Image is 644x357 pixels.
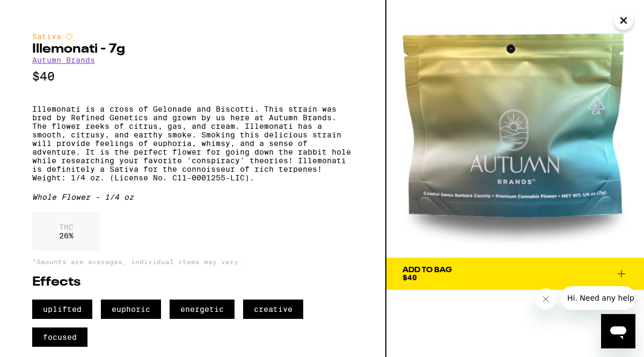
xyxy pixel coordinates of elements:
[32,56,95,64] a: Autumn Brands
[101,300,161,319] span: euphoric
[170,300,235,319] span: energetic
[561,286,635,310] iframe: Message from company
[32,300,92,319] span: uplifted
[32,193,353,201] div: Whole Flower - 1/4 oz
[32,258,353,265] p: *Amounts are averages, individual items may vary.
[65,32,74,41] img: sativaColor.svg
[402,266,452,274] div: Add To Bag
[614,11,633,30] button: Close
[32,70,353,83] p: $40
[601,314,635,348] iframe: Button to launch messaging window
[32,327,87,347] span: focused
[535,288,557,310] iframe: Close message
[32,43,353,56] h2: Illemonati - 7g
[32,105,353,182] p: Illemonati is a cross of Gelonade and Biscotti. This strain was bred by Refined Genetics and grow...
[386,258,644,290] button: Add To Bag$40
[59,223,74,231] p: THC
[32,276,353,289] h2: Effects
[32,32,353,41] div: Sativa
[402,273,417,282] span: $40
[243,300,303,319] span: creative
[32,212,100,251] div: 26 %
[6,8,77,16] span: Hi. Need any help?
